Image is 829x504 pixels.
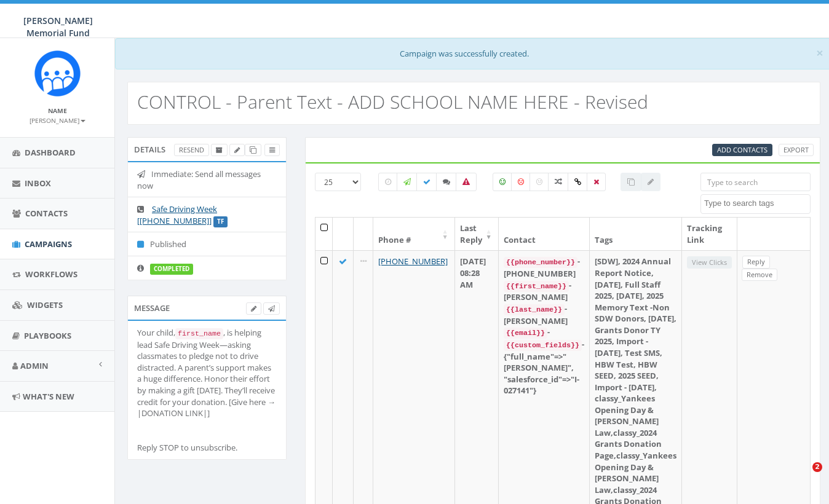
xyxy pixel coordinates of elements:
[128,162,286,197] li: Immediate: Send all messages now
[127,137,287,162] div: Details
[742,269,777,282] a: Remove
[816,44,823,61] span: ×
[269,145,275,154] span: View Campaign Delivery Statistics
[682,218,737,250] th: Tracking Link
[587,173,606,191] label: Removed
[504,340,582,351] code: {{custom_fields}}
[504,281,569,292] code: {{first_name}}
[504,339,584,396] div: - {"full_name"=>"[PERSON_NAME]", "salesforce_id"=>"I-027141"}
[504,257,577,268] code: {{phone_number}}
[493,173,512,191] label: Positive
[504,256,584,279] div: - [PHONE_NUMBER]
[530,173,549,191] label: Neutral
[378,173,398,191] label: Pending
[24,330,71,341] span: Playbooks
[213,216,228,227] label: TF
[137,92,648,112] h2: CONTROL - Parent Text - ADD SCHOOL NAME HERE - Revised
[137,240,150,248] i: Published
[779,144,814,157] a: Export
[268,304,275,313] span: Send Test Message
[25,238,72,250] span: Campaigns
[499,218,590,250] th: Contact
[378,256,448,267] a: [PHONE_NUMBER]
[456,173,477,191] label: Bounced
[25,208,68,219] span: Contacts
[23,391,74,402] span: What's New
[717,145,768,154] span: CSV files only
[234,145,240,154] span: Edit Campaign Title
[127,296,287,320] div: Message
[20,360,49,371] span: Admin
[590,218,682,250] th: Tags
[455,218,499,250] th: Last Reply: activate to sort column ascending
[700,173,811,191] input: Type to search
[504,328,547,339] code: {{email}}
[23,15,93,39] span: [PERSON_NAME] Memorial Fund
[250,145,256,154] span: Clone Campaign
[712,144,772,157] a: Add Contacts
[216,145,223,154] span: Archive Campaign
[174,144,209,157] a: Resend
[504,304,565,315] code: {{last_name}}
[137,203,217,226] a: Safe Driving Week [[PHONE_NUMBER]]
[25,178,51,189] span: Inbox
[504,303,584,326] div: - [PERSON_NAME]
[150,264,193,275] label: completed
[504,280,584,303] div: - [PERSON_NAME]
[27,299,63,310] span: Widgets
[416,173,437,191] label: Delivered
[568,173,588,191] label: Link Clicked
[34,50,81,96] img: Rally_Corp_Icon.png
[787,462,817,492] iframe: Intercom live chat
[704,198,810,209] textarea: Search
[717,145,768,154] span: Add Contacts
[137,327,277,453] div: Your child, , is helping lead Safe Driving Week—asking classmates to pledge not to drive distract...
[128,232,286,256] li: Published
[48,106,67,115] small: Name
[373,218,455,250] th: Phone #: activate to sort column ascending
[137,170,151,178] i: Immediate: Send all messages now
[30,116,85,125] small: [PERSON_NAME]
[511,173,531,191] label: Negative
[30,114,85,125] a: [PERSON_NAME]
[25,269,77,280] span: Workflows
[742,256,770,269] a: Reply
[251,304,256,313] span: Edit Campaign Body
[812,462,822,472] span: 2
[25,147,76,158] span: Dashboard
[548,173,569,191] label: Mixed
[504,326,584,339] div: -
[436,173,457,191] label: Replied
[175,328,223,339] code: first_name
[816,47,823,60] button: Close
